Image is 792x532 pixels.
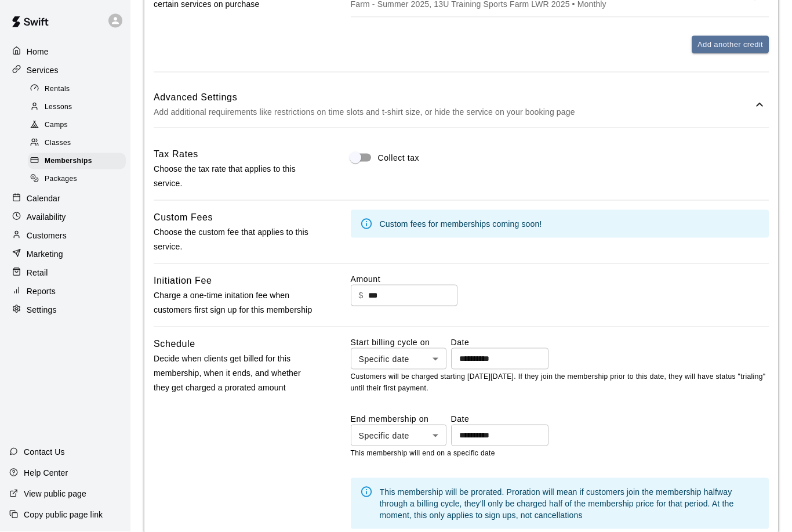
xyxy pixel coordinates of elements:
label: Start billing cycle on [351,336,446,348]
p: Reports [27,285,56,297]
span: Classes [45,137,71,149]
button: Add another credit [692,36,769,54]
a: Calendar [9,190,121,207]
a: Reports [9,283,121,300]
p: This membership will end on a specific date [351,448,769,459]
a: Retail [9,264,121,281]
p: Decide when clients get billed for this membership, when it ends, and whether they get charged a ... [154,352,314,396]
a: Camps [28,117,130,135]
p: Copy public page link [24,509,103,520]
a: Marketing [9,245,121,263]
p: Choose the tax rate that applies to this service. [154,162,314,191]
div: Classes [28,135,126,151]
a: Services [9,61,121,79]
div: Advanced SettingsAdd additional requirements like restrictions on time slots and t-shirt size, or... [154,82,769,128]
span: Lessons [45,102,72,113]
a: Settings [9,301,121,319]
input: Choose date, selected date is Jun 23, 2025 [451,348,540,370]
p: Marketing [27,248,63,260]
p: $ [359,289,364,302]
div: This membership will be prorated. Proration will mean if customers join the membership halfway th... [380,482,760,526]
div: Specific date [351,425,446,446]
label: Amount [351,274,381,284]
p: Services [27,64,59,76]
span: Camps [45,120,68,131]
div: Memberships [28,153,126,169]
p: Settings [27,304,57,316]
span: Collect tax [378,152,420,164]
label: Date [451,336,548,348]
p: Contact Us [24,446,65,458]
a: Classes [28,135,130,153]
p: View public page [24,488,86,500]
p: Availability [27,211,66,223]
div: Rentals [28,81,126,97]
input: Choose date, selected date is Dec 15, 2025 [451,425,540,446]
h6: Custom Fees [154,210,213,225]
h6: Tax Rates [154,147,198,162]
div: Custom fees for memberships coming soon! [380,213,542,234]
p: Calendar [27,193,60,204]
div: Lessons [28,99,126,115]
p: Help Center [24,467,68,479]
span: Packages [45,173,77,185]
p: Add additional requirements like restrictions on time slots and t-shirt size, or hide the service... [154,105,753,120]
a: Packages [28,171,130,189]
span: Rentals [45,84,70,95]
a: Home [9,43,121,60]
p: Home [27,46,49,57]
p: Customers will be charged starting [DATE][DATE]. If they join the membership prior to this date, ... [351,371,769,395]
div: Camps [28,117,126,133]
h6: Advanced Settings [154,90,753,105]
label: End membership on [351,413,446,425]
h6: Schedule [154,336,195,352]
div: Packages [28,171,126,187]
label: Date [451,413,548,425]
a: Rentals [28,80,130,98]
a: Lessons [28,98,130,116]
a: Customers [9,227,121,244]
a: Memberships [28,153,130,171]
p: Customers [27,230,67,241]
span: Memberships [45,155,92,167]
p: Retail [27,267,48,278]
a: Availability [9,208,121,226]
p: Choose the custom fee that applies to this service. [154,225,314,254]
div: Specific date [351,348,446,370]
p: Charge a one-time initation fee when customers first sign up for this membership [154,288,314,317]
h6: Initiation Fee [154,273,212,288]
